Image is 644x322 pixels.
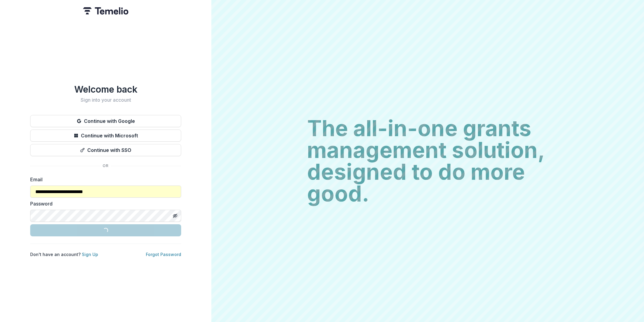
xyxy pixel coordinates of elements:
[170,211,180,221] button: Toggle password visibility
[30,251,98,258] p: Don't have an account?
[30,130,181,142] button: Continue with Microsoft
[83,7,128,15] img: Temelio
[30,200,178,207] label: Password
[30,176,178,183] label: Email
[82,252,98,257] a: Sign Up
[30,84,181,95] h1: Welcome back
[30,97,181,103] h2: Sign into your account
[30,115,181,127] button: Continue with Google
[30,144,181,156] button: Continue with SSO
[146,252,181,257] a: Forgot Password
